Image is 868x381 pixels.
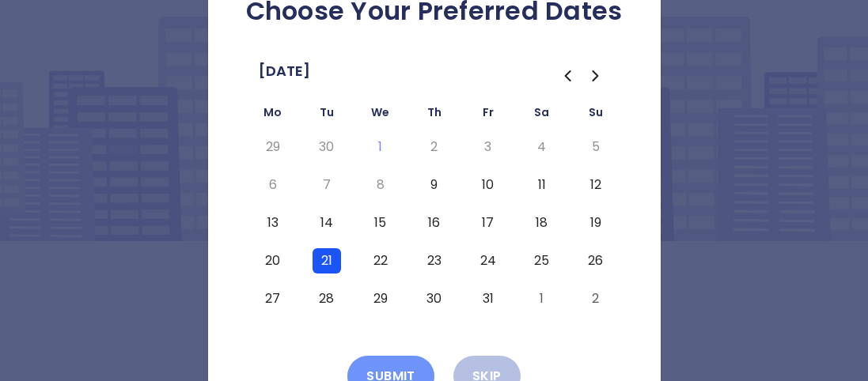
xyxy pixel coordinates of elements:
button: Tuesday, October 7th, 2025 [313,172,341,198]
button: Friday, October 17th, 2025 [474,210,502,236]
button: Saturday, November 1st, 2025 [528,286,556,311]
button: Tuesday, October 28th, 2025 [313,286,341,311]
button: Wednesday, October 8th, 2025 [366,172,395,198]
button: Wednesday, October 22nd, 2025 [366,248,395,273]
button: Saturday, October 4th, 2025 [528,134,556,160]
button: Thursday, October 9th, 2025 [420,172,449,198]
button: Go to the Next Month [582,62,610,90]
button: Monday, October 20th, 2025 [259,248,287,273]
button: Monday, October 13th, 2025 [259,210,287,236]
table: October 2025 [246,103,623,318]
button: Friday, October 31st, 2025 [474,286,502,311]
button: Monday, October 27th, 2025 [259,286,287,311]
button: Thursday, October 23rd, 2025 [420,248,449,273]
button: Go to the Previous Month [553,62,582,90]
button: Monday, September 29th, 2025 [259,134,287,160]
button: Friday, October 24th, 2025 [474,248,502,273]
button: Tuesday, October 21st, 2025, selected [313,248,341,273]
button: Saturday, October 25th, 2025 [528,248,556,273]
button: Thursday, October 16th, 2025 [420,210,449,236]
button: Friday, October 3rd, 2025 [474,134,502,160]
button: Tuesday, September 30th, 2025 [313,134,341,160]
button: Sunday, November 2nd, 2025 [582,286,610,311]
th: Wednesday [354,103,407,128]
button: Thursday, October 2nd, 2025 [420,134,449,160]
th: Monday [246,103,300,128]
button: Wednesday, October 29th, 2025 [366,286,395,311]
th: Tuesday [300,103,354,128]
button: Saturday, October 11th, 2025 [528,172,556,198]
button: Wednesday, October 15th, 2025 [366,210,395,236]
th: Saturday [515,103,569,128]
th: Friday [461,103,515,128]
button: Sunday, October 5th, 2025 [582,134,610,160]
button: Thursday, October 30th, 2025 [420,286,449,311]
button: Today, Wednesday, October 1st, 2025 [366,134,395,160]
button: Sunday, October 19th, 2025 [582,210,610,236]
button: Sunday, October 12th, 2025 [582,172,610,198]
span: [DATE] [259,58,310,84]
button: Tuesday, October 14th, 2025 [313,210,341,236]
button: Sunday, October 26th, 2025 [582,248,610,273]
th: Sunday [569,103,623,128]
button: Friday, October 10th, 2025 [474,172,502,198]
th: Thursday [407,103,461,128]
button: Saturday, October 18th, 2025 [528,210,556,236]
button: Monday, October 6th, 2025 [259,172,287,198]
